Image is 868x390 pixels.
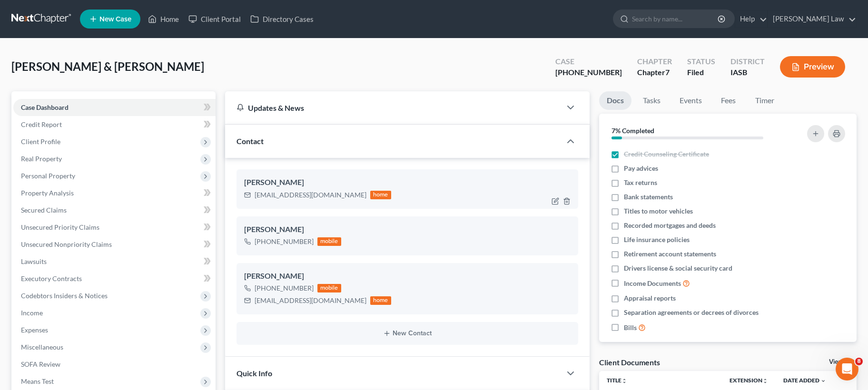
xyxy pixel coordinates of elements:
span: Bills [624,323,637,332]
button: New Contact [244,330,571,337]
span: Recorded mortgages and deeds [624,221,716,230]
span: Retirement account statements [624,249,716,259]
span: New Case [99,16,131,23]
input: Search by name... [632,10,719,28]
span: Credit Report [21,120,62,128]
span: 7 [665,68,670,77]
span: Codebtors Insiders & Notices [21,292,108,300]
div: mobile [317,284,341,292]
span: Pay advices [624,164,658,173]
div: Client Documents [599,357,660,367]
span: Personal Property [21,172,75,180]
span: [PERSON_NAME] & [PERSON_NAME] [11,59,204,73]
span: Life insurance policies [624,235,690,244]
div: [PHONE_NUMBER] [255,237,314,246]
a: Secured Claims [13,202,216,219]
span: Quick Info [237,369,272,378]
span: Expenses [21,326,48,334]
a: Unsecured Nonpriority Claims [13,236,216,253]
a: Help [735,10,767,28]
span: Bank statements [624,192,673,202]
a: Titleunfold_more [607,377,627,384]
div: [EMAIL_ADDRESS][DOMAIN_NAME] [255,296,366,305]
a: Docs [599,91,631,110]
span: Income Documents [624,279,681,288]
span: Unsecured Priority Claims [21,223,99,231]
div: Chapter [637,56,672,67]
div: mobile [317,237,341,246]
a: [PERSON_NAME] Law [768,10,856,28]
div: Case [555,56,622,67]
span: Contact [237,136,264,146]
span: Titles to motor vehicles [624,206,693,216]
a: Fees [713,91,744,110]
span: Means Test [21,377,54,385]
span: Tax returns [624,178,657,187]
a: Unsecured Priority Claims [13,219,216,236]
div: [PHONE_NUMBER] [555,67,622,78]
div: Filed [687,67,715,78]
div: Status [687,56,715,67]
span: Income [21,309,43,317]
a: Date Added expand_more [783,377,826,384]
div: [PERSON_NAME] [244,177,571,188]
a: Case Dashboard [13,99,216,116]
a: Tasks [635,91,668,110]
div: IASB [730,67,765,78]
iframe: Intercom live chat [836,358,858,380]
a: Lawsuits [13,253,216,270]
a: Timer [748,91,782,110]
span: SOFA Review [21,360,60,368]
div: Chapter [637,67,672,78]
span: Executory Contracts [21,274,82,283]
span: Credit Counseling Certificate [624,149,709,159]
div: [PERSON_NAME] [244,224,571,235]
i: unfold_more [621,378,627,384]
span: Secured Claims [21,206,67,214]
a: SOFA Review [13,356,216,373]
a: Home [143,10,184,28]
a: Client Portal [184,10,246,28]
a: Property Analysis [13,185,216,202]
span: Drivers license & social security card [624,263,732,273]
span: Appraisal reports [624,293,676,303]
a: View All [829,359,853,365]
div: home [370,191,391,199]
span: Property Analysis [21,189,74,197]
a: Events [672,91,710,110]
span: Miscellaneous [21,343,63,351]
i: unfold_more [762,378,768,384]
span: 8 [855,358,863,365]
a: Executory Contracts [13,270,216,287]
div: Updates & News [237,103,550,113]
strong: 7% Completed [612,127,654,135]
div: [PERSON_NAME] [244,271,571,282]
div: [EMAIL_ADDRESS][DOMAIN_NAME] [255,190,366,200]
span: Case Dashboard [21,103,69,111]
span: Separation agreements or decrees of divorces [624,308,759,317]
div: District [730,56,765,67]
a: Extensionunfold_more [730,377,768,384]
span: Lawsuits [21,257,47,265]
span: Unsecured Nonpriority Claims [21,240,112,248]
div: home [370,296,391,305]
button: Preview [780,56,845,78]
a: Credit Report [13,116,216,133]
div: [PHONE_NUMBER] [255,283,314,293]
i: expand_more [820,378,826,384]
span: Client Profile [21,137,60,146]
a: Directory Cases [246,10,318,28]
span: Real Property [21,155,62,163]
